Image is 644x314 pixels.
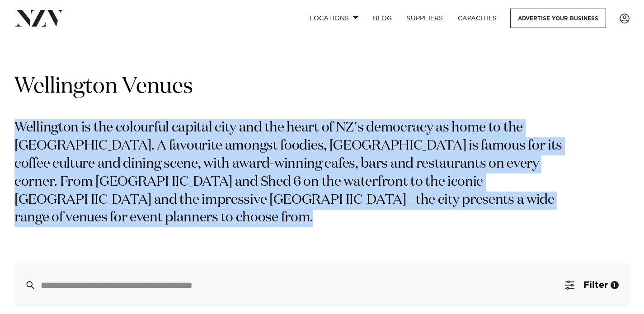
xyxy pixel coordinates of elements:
div: 1 [611,281,619,289]
a: Advertise your business [510,9,606,28]
img: nzv-logo.png [14,10,64,26]
a: SUPPLIERS [399,9,450,28]
a: Locations [302,9,366,28]
a: BLOG [366,9,399,28]
a: Capacities [451,9,504,28]
span: Filter [583,281,608,290]
button: Filter1 [555,263,630,307]
h1: Wellington Venues [14,73,630,101]
p: Wellington is the colourful capital city and the heart of NZ's democracy as home to the [GEOGRAPH... [14,119,573,227]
